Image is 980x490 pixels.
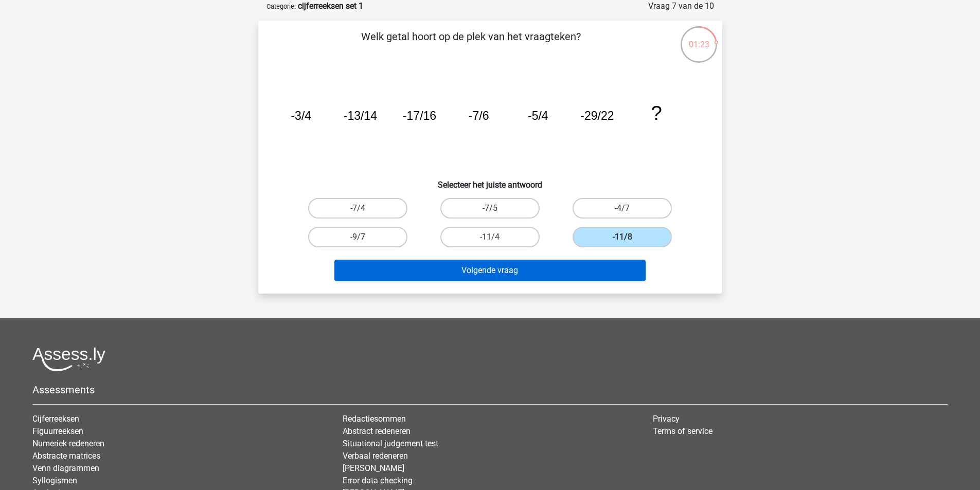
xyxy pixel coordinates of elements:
[343,451,408,461] a: Verbaal redeneren
[653,414,680,424] a: Privacy
[580,109,614,122] tspan: -29/22
[298,1,363,11] strong: cijferreeksen set 1
[32,463,99,473] a: Venn diagrammen
[651,102,662,124] tspan: ?
[32,384,948,396] h5: Assessments
[343,463,404,473] a: [PERSON_NAME]
[343,109,377,122] tspan: -13/14
[343,414,406,424] a: Redactiesommen
[275,172,706,190] h6: Selecteer het juiste antwoord
[402,109,436,122] tspan: -17/16
[653,426,712,436] a: Terms of service
[32,476,77,485] a: Syllogismen
[308,227,407,247] label: -9/7
[291,109,311,122] tspan: -3/4
[32,451,100,461] a: Abstracte matrices
[32,414,79,424] a: Cijferreeksen
[266,3,296,10] small: Categorie:
[308,198,407,219] label: -7/4
[527,109,548,122] tspan: -5/4
[343,476,413,485] a: Error data checking
[440,227,540,247] label: -11/4
[468,109,489,122] tspan: -7/6
[680,25,718,51] div: 01:23
[573,198,672,219] label: -4/7
[334,260,646,281] button: Volgende vraag
[32,347,105,371] img: Assessly logo
[32,426,83,436] a: Figuurreeksen
[343,426,411,436] a: Abstract redeneren
[275,29,667,60] p: Welk getal hoort op de plek van het vraagteken?
[32,439,104,448] a: Numeriek redeneren
[440,198,540,219] label: -7/5
[343,439,438,448] a: Situational judgement test
[573,227,672,247] label: -11/8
